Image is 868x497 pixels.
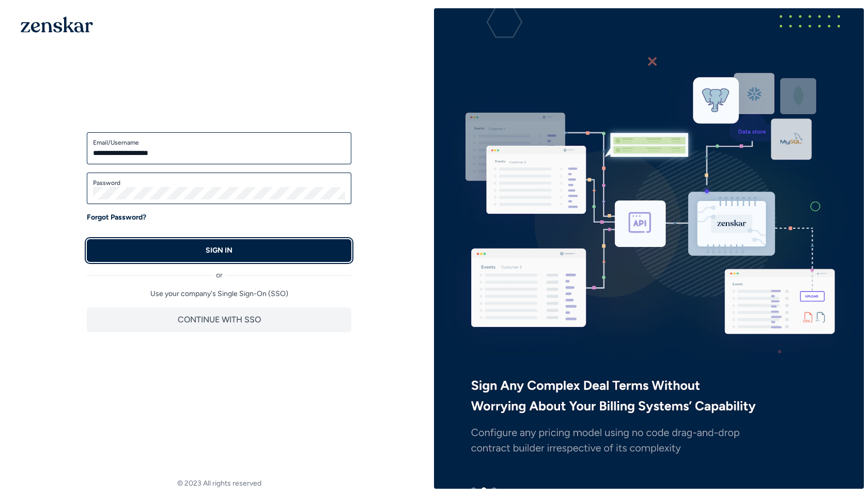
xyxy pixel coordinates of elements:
img: 1OGAJ2xQqyY4LXKgY66KYq0eOWRCkrZdAb3gUhuVAqdWPZE9SRJmCz+oDMSn4zDLXe31Ii730ItAGKgCKgCCgCikA4Av8PJUP... [21,17,93,33]
p: Use your company's Single Sign-On (SSO) [87,289,351,299]
p: SIGN IN [206,245,233,256]
label: Password [93,179,345,187]
a: Forgot Password? [87,212,146,223]
button: SIGN IN [87,239,351,262]
footer: © 2023 All rights reserved [4,478,434,489]
button: CONTINUE WITH SSO [87,307,351,332]
label: Email/Username [93,138,345,147]
div: or [87,262,351,281]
